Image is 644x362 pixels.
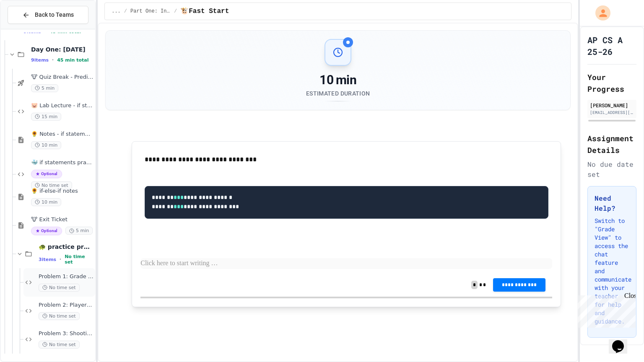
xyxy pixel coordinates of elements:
span: No time set [39,284,80,292]
span: 45 min total [57,57,88,63]
h2: Assignment Details [587,132,636,156]
span: Problem 2: Player Position [39,302,93,309]
div: [PERSON_NAME] [590,101,634,109]
span: 🐳 if statements practice problems [31,159,93,166]
span: Optional [31,170,62,178]
div: 10 min [306,72,370,88]
span: No time set [39,341,80,349]
span: 10 min [31,141,61,149]
span: No time set [39,312,80,320]
h2: Your Progress [587,71,636,95]
div: My Account [587,3,613,23]
div: No due date set [587,159,636,179]
span: 🐷 Lab Lecture - if statements [31,102,93,109]
span: 15 min [31,113,61,121]
h1: AP CS A 25-26 [587,34,636,57]
span: / [124,8,127,15]
span: 5 min [31,84,58,92]
span: 🐮 Exit Ticket [31,216,93,223]
div: [EMAIL_ADDRESS][DOMAIN_NAME] [590,109,634,116]
span: ... [112,8,121,15]
span: Day One: [DATE] [31,46,93,53]
p: Switch to "Grade View" to access the chat feature and communicate with your teacher for help and ... [595,217,629,326]
span: 🌻 Notes - if statements [31,131,93,138]
span: 3 items [39,257,56,262]
span: Part One: Intro [130,8,171,15]
span: 9 items [31,57,49,63]
span: • [60,256,61,263]
iframe: chat widget [574,292,636,328]
span: 5 min [65,227,93,235]
span: Back to Teams [35,10,74,19]
span: No time set [31,181,72,189]
button: Back to Teams [8,6,88,24]
span: / [174,8,177,15]
span: 🐮Fast Start [180,6,229,16]
iframe: chat widget [609,328,636,354]
span: 10 min [31,198,61,206]
div: Chat with us now!Close [3,3,58,53]
span: • [52,57,54,63]
h3: Need Help? [595,193,629,213]
span: 🌻 if-else-if notes [31,188,93,195]
span: Problem 3: Shooting Feedback [39,330,93,337]
span: 🐮 Quiz Break - Predicting Output! [31,74,93,81]
span: Problem 1: Grade Calculator [39,273,93,280]
span: No time set [65,254,93,265]
span: 🐢 practice problems - HW [39,243,93,251]
div: Estimated Duration [306,89,370,98]
span: Optional [31,227,62,235]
